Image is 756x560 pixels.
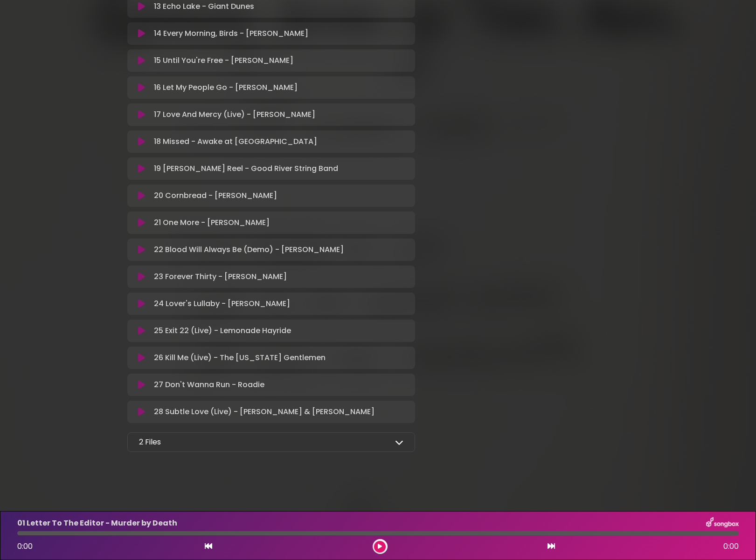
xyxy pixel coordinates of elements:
[154,1,254,12] p: 13 Echo Lake - Giant Dunes
[154,325,291,336] p: 25 Exit 22 (Live) - Lemonade Hayride
[154,271,287,282] p: 23 Forever Thirty - [PERSON_NAME]
[154,55,293,66] p: 15 Until You're Free - [PERSON_NAME]
[139,437,161,448] p: 2 Files
[154,163,338,174] p: 19 [PERSON_NAME] Reel - Good River String Band
[154,352,326,363] p: 26 Kill Me (Live) - The [US_STATE] Gentlemen
[154,82,298,93] p: 16 Let My People Go - [PERSON_NAME]
[154,190,277,201] p: 20 Cornbread - [PERSON_NAME]
[154,136,317,147] p: 18 Missed - Awake at [GEOGRAPHIC_DATA]
[154,217,270,228] p: 21 One More - [PERSON_NAME]
[154,28,308,39] p: 14 Every Morning, Birds - [PERSON_NAME]
[154,298,290,309] p: 24 Lover's Lullaby - [PERSON_NAME]
[154,109,315,120] p: 17 Love And Mercy (Live) - [PERSON_NAME]
[154,379,264,390] p: 27 Don't Wanna Run - Roadie
[154,244,344,255] p: 22 Blood Will Always Be (Demo) - [PERSON_NAME]
[154,406,375,417] p: 28 Subtle Love (Live) - [PERSON_NAME] & [PERSON_NAME]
